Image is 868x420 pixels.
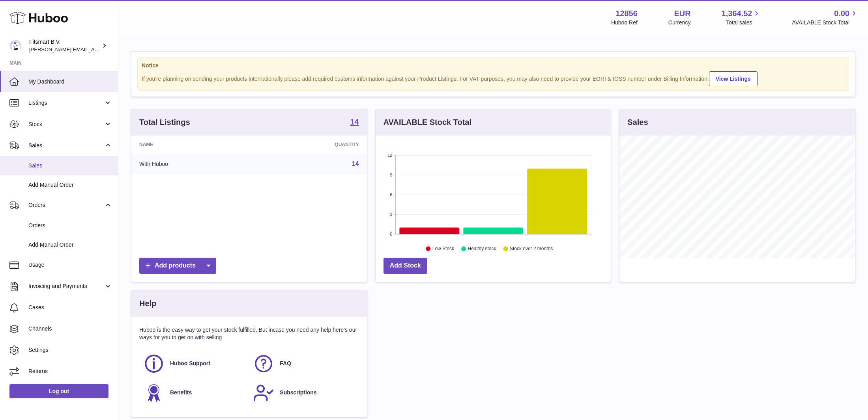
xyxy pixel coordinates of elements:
[28,282,104,290] span: Invoicing and Payments
[387,153,392,158] text: 12
[143,353,245,374] a: Huboo Support
[28,162,112,169] span: Sales
[350,118,359,126] strong: 14
[280,360,291,367] span: FAQ
[253,353,355,374] a: FAQ
[28,201,104,209] span: Orders
[28,304,112,311] span: Cases
[131,154,256,174] td: With Huboo
[9,40,21,52] img: jonathan@leaderoo.com
[468,246,496,252] text: Healthy stock
[170,389,192,396] span: Benefits
[28,346,112,354] span: Settings
[131,136,256,154] th: Name
[432,246,455,252] text: Low Stock
[9,384,108,398] a: Log out
[722,8,752,19] span: 1,364.52
[674,8,690,19] strong: EUR
[29,38,100,53] div: Fitsmart B.V.
[28,325,112,333] span: Channels
[139,117,190,128] h3: Total Listings
[142,62,845,69] strong: Notice
[611,19,638,26] div: Huboo Ref
[383,258,427,274] a: Add Stock
[28,261,112,269] span: Usage
[256,136,367,154] th: Quantity
[28,121,104,128] span: Stock
[142,70,845,86] div: If you're planning on sending your products internationally please add required customs informati...
[29,46,158,52] span: [PERSON_NAME][EMAIL_ADDRESS][DOMAIN_NAME]
[350,118,359,127] a: 14
[668,19,691,26] div: Currency
[139,326,359,341] p: Huboo is the easy way to get your stock fulfilled. But incase you need any help here's our ways f...
[834,8,849,19] span: 0.00
[280,389,316,396] span: Subscriptions
[143,382,245,403] a: Benefits
[722,8,761,26] a: 1,364.52 Total sales
[28,368,112,375] span: Returns
[28,99,104,107] span: Listings
[28,142,104,149] span: Sales
[615,8,638,19] strong: 12856
[726,19,761,26] span: Total sales
[139,298,156,309] h3: Help
[352,160,359,167] a: 14
[139,258,216,274] a: Add products
[390,173,392,177] text: 9
[510,246,553,252] text: Stock over 2 months
[792,8,859,26] a: 0.00 AVAILABLE Stock Total
[253,382,355,403] a: Subscriptions
[170,360,210,367] span: Huboo Support
[383,117,471,128] h3: AVAILABLE Stock Total
[390,192,392,197] text: 6
[28,181,112,189] span: Add Manual Order
[792,19,859,26] span: AVAILABLE Stock Total
[390,232,392,236] text: 0
[28,241,112,249] span: Add Manual Order
[709,71,758,86] a: View Listings
[390,212,392,217] text: 3
[28,222,112,229] span: Orders
[28,78,112,85] span: My Dashboard
[627,117,648,128] h3: Sales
